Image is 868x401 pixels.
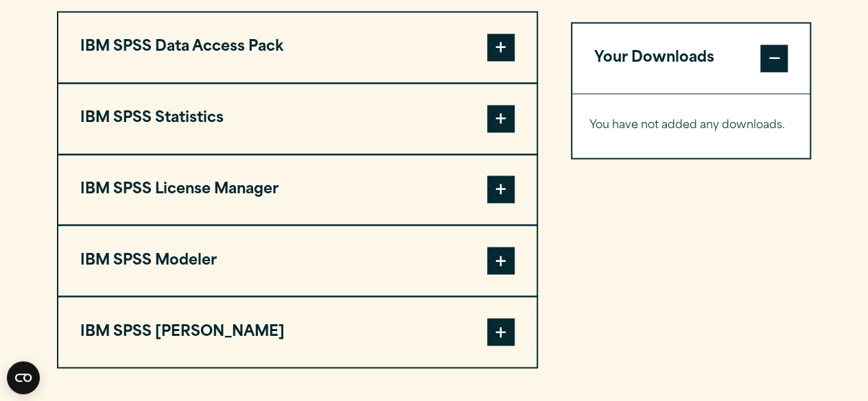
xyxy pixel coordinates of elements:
[7,361,40,394] button: Open CMP widget
[58,226,537,295] button: IBM SPSS Modeler
[58,155,537,225] button: IBM SPSS License Manager
[589,116,793,136] p: You have not added any downloads.
[58,297,537,367] button: IBM SPSS [PERSON_NAME]
[572,23,810,93] button: Your Downloads
[58,12,537,82] button: IBM SPSS Data Access Pack
[572,93,810,158] div: Your Downloads
[58,84,537,154] button: IBM SPSS Statistics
